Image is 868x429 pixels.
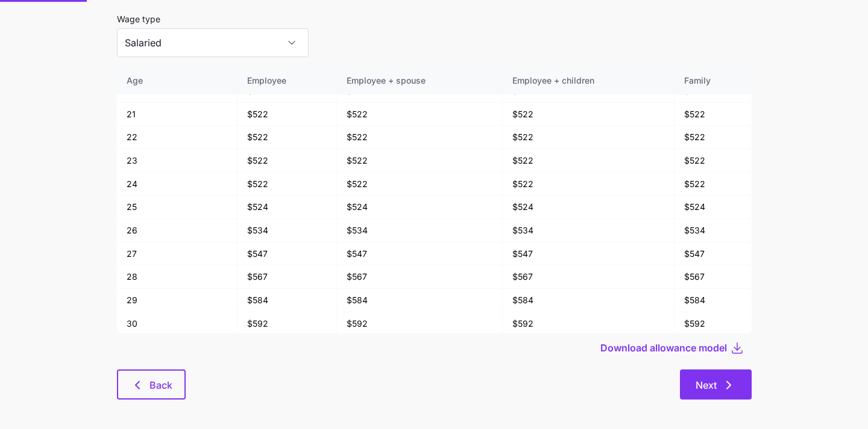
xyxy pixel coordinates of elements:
[237,312,337,336] td: $592
[675,196,752,219] td: $524
[337,289,503,312] td: $584
[117,312,237,336] td: 30
[237,219,337,242] td: $534
[503,242,674,266] td: $547
[512,74,664,87] div: Employee + children
[503,265,674,289] td: $567
[675,289,752,312] td: $584
[503,312,674,336] td: $592
[237,265,337,289] td: $567
[503,126,674,149] td: $522
[503,149,674,173] td: $522
[675,242,752,266] td: $547
[337,219,503,242] td: $534
[247,74,327,87] div: Employee
[127,74,227,87] div: Age
[117,219,237,242] td: 26
[117,149,237,173] td: 23
[237,103,337,126] td: $522
[337,149,503,173] td: $522
[684,74,742,87] div: Family
[347,74,493,87] div: Employee + spouse
[675,149,752,173] td: $522
[117,28,309,57] input: Select wage type
[237,196,337,219] td: $524
[117,13,160,26] label: Wage type
[337,126,503,149] td: $522
[237,126,337,149] td: $522
[337,312,503,336] td: $592
[680,369,752,400] button: Next
[503,219,674,242] td: $534
[503,196,674,219] td: $524
[237,149,337,173] td: $522
[337,265,503,289] td: $567
[117,265,237,289] td: 28
[237,173,337,196] td: $522
[675,126,752,149] td: $522
[337,173,503,196] td: $522
[675,173,752,196] td: $522
[675,103,752,126] td: $522
[117,196,237,219] td: 25
[117,103,237,126] td: 21
[117,173,237,196] td: 24
[237,242,337,266] td: $547
[503,173,674,196] td: $522
[503,289,674,312] td: $584
[503,103,674,126] td: $522
[696,378,717,392] span: Next
[675,265,752,289] td: $567
[117,289,237,312] td: 29
[337,242,503,266] td: $547
[149,378,172,392] span: Back
[117,126,237,149] td: 22
[675,219,752,242] td: $534
[675,312,752,336] td: $592
[337,103,503,126] td: $522
[117,242,237,266] td: 27
[117,369,186,400] button: Back
[337,196,503,219] td: $524
[600,341,730,355] button: Download allowance model
[600,341,727,355] span: Download allowance model
[237,289,337,312] td: $584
